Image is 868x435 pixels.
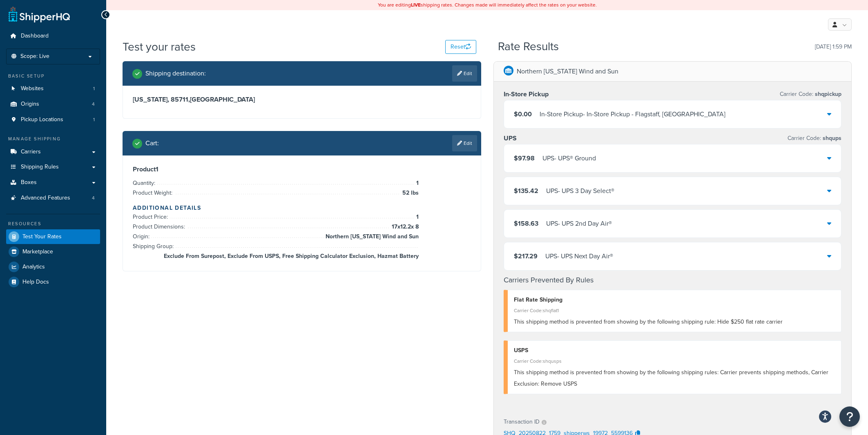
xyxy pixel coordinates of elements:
span: Carriers [21,149,41,155]
span: This shipping method is prevented from showing by the following shipping rule: Hide $250 flat rat... [514,317,783,326]
span: Advanced Features [21,195,70,202]
a: Edit [452,65,477,82]
li: Websites [6,81,100,96]
span: Help Docs [22,279,49,286]
div: Resources [6,220,100,227]
h2: Shipping destination : [145,70,206,77]
h2: Cart : [145,140,159,147]
a: Advanced Features4 [6,191,100,206]
span: Product Dimensions: [133,222,187,231]
span: 1 [93,85,95,92]
span: Northern [US_STATE] Wind and Sun [324,232,419,242]
span: shqups [821,134,841,142]
li: Advanced Features [6,191,100,206]
a: Test Your Rates [6,229,100,244]
a: Shipping Rules [6,160,100,175]
span: Pickup Locations [21,116,63,123]
h3: Product 1 [133,165,471,173]
div: In-Store Pickup - In-Store Pickup - Flagstaff, [GEOGRAPHIC_DATA] [540,109,725,120]
span: Shipping Group: [133,242,176,251]
div: Basic Setup [6,73,100,80]
span: $135.42 [514,186,538,195]
div: Manage Shipping [6,135,100,142]
span: $0.00 [514,109,532,119]
span: shqpickup [813,90,841,98]
div: Flat Rate Shipping [514,294,835,306]
span: 1 [414,178,419,188]
span: Analytics [22,264,45,271]
span: $97.98 [514,153,535,163]
span: 52 lbs [400,188,419,198]
span: Product Price: [133,213,170,221]
p: Carrier Code: [788,133,841,144]
h3: [US_STATE], 85711 , [GEOGRAPHIC_DATA] [133,95,471,104]
p: Northern [US_STATE] Wind and Sun [517,66,618,77]
div: UPS - UPS 2nd Day Air® [546,218,612,229]
span: Origin: [133,232,152,241]
span: Dashboard [21,33,49,40]
p: Carrier Code: [780,89,841,100]
h4: Carriers Prevented By Rules [504,275,842,286]
span: This shipping method is prevented from showing by the following shipping rules: Carrier prevents ... [514,368,828,388]
a: Dashboard [6,29,100,44]
button: Open Resource Center [839,406,860,427]
a: Pickup Locations1 [6,112,100,127]
li: Origins [6,97,100,112]
div: USPS [514,345,835,356]
div: Carrier Code: shqusps [514,355,835,367]
span: Test Your Rates [22,233,62,240]
span: Marketplace [22,249,53,255]
h3: UPS [504,134,517,142]
span: $217.29 [514,251,538,261]
span: Scope: Live [20,53,49,60]
span: Websites [21,85,44,92]
span: 4 [92,101,95,108]
a: Boxes [6,175,100,190]
span: Origins [21,101,39,108]
h2: Rate Results [498,40,559,53]
b: LIVE [411,1,421,9]
a: Origins4 [6,97,100,112]
a: Edit [452,135,477,151]
h3: In-Store Pickup [504,90,549,98]
a: Carriers [6,144,100,160]
div: Carrier Code: shqflat1 [514,305,835,316]
span: Product Weight: [133,189,174,197]
h4: Additional Details [133,204,471,212]
button: Reset [445,40,476,54]
div: UPS - UPS® Ground [542,153,596,164]
span: 4 [92,195,95,202]
div: UPS - UPS 3 Day Select® [546,185,614,197]
a: Marketplace [6,244,100,259]
span: Boxes [21,179,37,186]
a: Analytics [6,260,100,274]
span: Exclude From Surepost, Exclude From USPS, Free Shipping Calculator Exclusion, Hazmat Battery [162,251,419,261]
div: UPS - UPS Next Day Air® [545,251,613,262]
span: 1 [414,212,419,222]
a: Websites1 [6,81,100,96]
span: Shipping Rules [21,164,59,171]
a: Help Docs [6,275,100,289]
span: 17 x 12.2 x 8 [390,222,419,232]
h1: Test your rates [123,39,196,55]
span: Quantity: [133,179,157,187]
li: Pickup Locations [6,112,100,127]
span: 1 [93,116,95,123]
p: [DATE] 1:59 PM [815,41,852,53]
span: $158.63 [514,219,538,228]
p: Transaction ID [504,416,540,428]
